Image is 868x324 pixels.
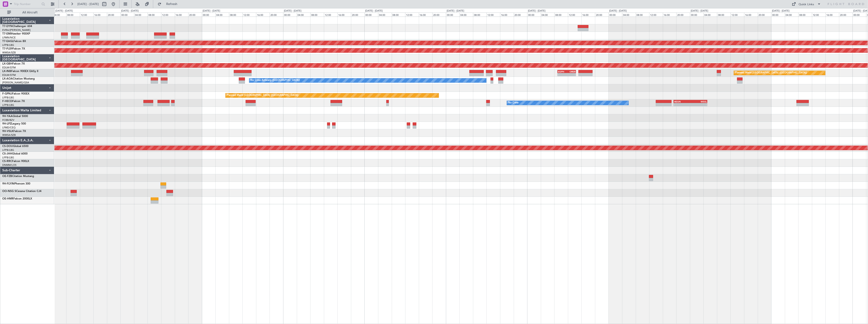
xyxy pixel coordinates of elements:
div: No Crew Antwerp ([GEOGRAPHIC_DATA]) [250,77,300,84]
div: 16:00 [337,12,351,17]
div: 04:00 [703,12,717,17]
div: - [567,73,576,76]
div: 20:00 [351,12,365,17]
div: Planned Maint [GEOGRAPHIC_DATA] ([GEOGRAPHIC_DATA]) [227,92,298,99]
div: 00:00 [283,12,297,17]
a: EVRA/[PERSON_NAME] [2,28,31,32]
span: T7-PJ29 [2,47,13,50]
a: 9H-LPZLegacy 500 [2,122,26,125]
span: OE-FZB [2,175,12,178]
div: 08:00 [229,12,243,17]
a: FCBB/BZV [2,118,14,122]
span: 9H-LPZ [2,122,11,125]
a: LFMD/CEQ [2,126,15,129]
div: 04:00 [785,12,799,17]
span: OE-HMR [2,197,13,200]
div: 16:00 [744,12,758,17]
a: T7-EMIHawker 900XP [2,32,30,35]
div: No Crew [508,100,519,106]
div: 00:00 [202,12,216,17]
div: 20:00 [676,12,690,17]
span: LX-INB [2,70,11,73]
div: 08:00 [798,12,812,17]
div: 12:00 [324,12,338,17]
a: OE-FZBCitation Mustang [2,175,34,178]
a: LFPB/LBG [2,96,14,99]
div: EGPH [558,70,567,73]
span: Refresh [162,2,181,6]
div: 16:00 [93,12,107,17]
div: ORER [567,70,576,73]
span: [DATE] - [DATE] [77,2,99,6]
span: T7-DYN [2,25,13,28]
a: LX-AOACitation Mustang [2,77,35,80]
div: 12:00 [812,12,826,17]
div: [DATE] - [DATE] [691,9,708,13]
a: T7-DYNChallenger 604 [2,25,32,28]
div: 20:00 [839,12,853,17]
div: 00:00 [608,12,622,17]
div: HEGN [674,100,690,103]
span: CS-JHH [2,152,12,155]
a: LFPB/LBG [2,156,14,159]
a: LX-INBFalcon 900EX EASy II [2,70,38,73]
div: 04:00 [297,12,311,17]
div: 00:00 [771,12,785,17]
span: F-HECD [2,100,12,103]
span: T7-EMI [2,32,11,35]
span: All Aircraft [12,11,48,14]
a: CS-RRCFalcon 900LX [2,160,29,163]
div: 08:00 [554,12,568,17]
div: 12:00 [731,12,744,17]
button: Refresh [155,0,183,8]
a: 9H-YAAGlobal 5000 [2,115,28,118]
div: 04:00 [459,12,473,17]
button: All Aircraft [5,9,49,16]
span: LX-GBH [2,62,12,65]
a: WMSA/SZB [2,133,16,137]
span: LX-AOA [2,77,13,80]
span: 9H-YAA [2,115,13,118]
div: 04:00 [541,12,555,17]
div: 20:00 [595,12,609,17]
div: 16:00 [256,12,270,17]
a: T7-EAGLFalcon 8X [2,40,26,43]
div: 20:00 [514,12,527,17]
div: Quick Links [799,2,814,7]
span: CS-RRC [2,160,12,163]
span: CS-DOU [2,145,13,148]
div: 16:00 [663,12,677,17]
a: 9H-FLYINPhenom 300 [2,182,30,185]
div: 16:00 [500,12,514,17]
div: 16:00 [581,12,595,17]
div: 16:00 [419,12,433,17]
div: 20:00 [432,12,446,17]
a: LFPB/LBG [2,43,14,47]
div: 00:00 [853,12,866,17]
div: 08:00 [148,12,161,17]
a: CS-DOUGlobal 6500 [2,145,28,148]
div: [DATE] - [DATE] [772,9,789,13]
div: 04:00 [622,12,636,17]
div: 20:00 [758,12,771,17]
div: 00:00 [120,12,134,17]
button: Quick Links [790,0,823,8]
div: [DATE] - [DATE] [609,9,627,13]
div: 08:00 [473,12,487,17]
div: 12:00 [649,12,663,17]
div: 12:00 [568,12,582,17]
a: T7-PJ29Falcon 7X [2,47,25,50]
div: 16:00 [825,12,839,17]
div: 00:00 [690,12,704,17]
div: 04:00 [378,12,392,17]
span: 9H-VSLK [2,130,13,133]
div: Planned Maint [GEOGRAPHIC_DATA] ([GEOGRAPHIC_DATA]) [735,70,807,76]
div: 04:00 [215,12,229,17]
div: 08:00 [636,12,649,17]
div: 12:00 [242,12,256,17]
a: F-HECDFalcon 7X [2,100,25,103]
a: OO-NSG SCessna Citation CJ4 [2,190,41,193]
div: 00:00 [527,12,541,17]
div: [DATE] - [DATE] [121,9,139,13]
div: 00:00 [446,12,460,17]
